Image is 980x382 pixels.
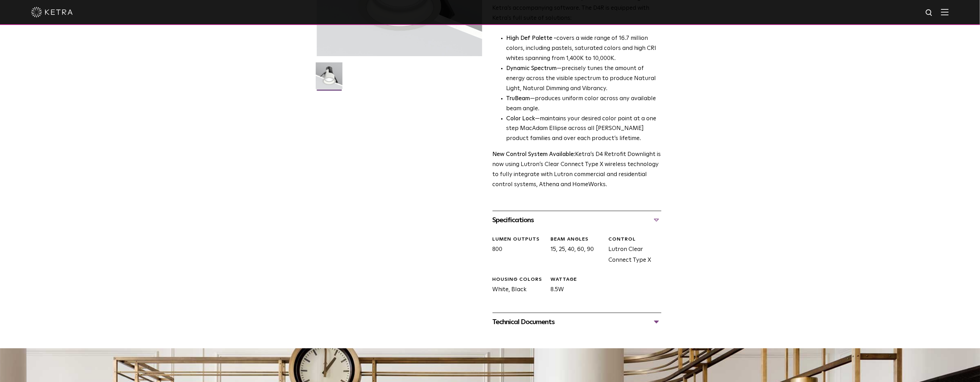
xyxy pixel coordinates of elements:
div: CONTROL [608,236,661,243]
div: WATTAGE [550,276,603,283]
div: Technical Documents [493,316,661,328]
strong: High Def Palette - [506,35,557,41]
strong: TruBeam [506,96,530,102]
div: 800 [487,236,545,266]
div: Lutron Clear Connect Type X [603,236,661,266]
strong: Dynamic Spectrum [506,66,557,71]
img: ketra-logo-2019-white [31,7,73,17]
div: HOUSING COLORS [493,276,545,283]
img: D4R Retrofit Downlight [316,62,342,94]
div: 8.5W [545,276,603,295]
div: White, Black [487,276,545,295]
div: LUMEN OUTPUTS [493,236,545,243]
li: —maintains your desired color point at a one step MacAdam Ellipse across all [PERSON_NAME] produc... [506,114,661,144]
div: 15, 25, 40, 60, 90 [545,236,603,266]
div: Beam Angles [550,236,603,243]
strong: New Control System Available: [493,151,575,157]
div: Specifications [493,215,661,226]
img: search icon [925,9,934,17]
li: —precisely tunes the amount of energy across the visible spectrum to produce Natural Light, Natur... [506,64,661,94]
p: covers a wide range of 16.7 million colors, including pastels, saturated colors and high CRI whit... [506,34,661,64]
li: —produces uniform color across any available beam angle. [506,94,661,114]
strong: Color Lock [506,116,535,122]
p: Ketra’s D4 Retrofit Downlight is now using Lutron’s Clear Connect Type X wireless technology to f... [493,150,661,190]
img: Hamburger%20Nav.svg [941,9,949,15]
